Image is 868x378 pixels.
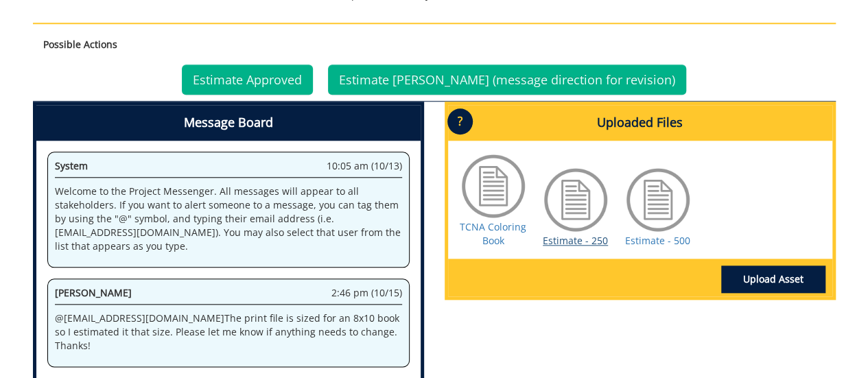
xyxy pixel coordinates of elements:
span: [PERSON_NAME] [55,286,132,299]
h4: Message Board [36,105,421,141]
p: Welcome to the Project Messenger. All messages will appear to all stakeholders. If you want to al... [55,185,402,253]
p: ? [447,108,473,134]
span: System [55,159,88,172]
a: Estimate - 500 [625,234,690,247]
span: 2:46 pm (10/15) [331,286,402,300]
strong: Possible Actions [43,38,117,51]
a: Estimate [PERSON_NAME] (message direction for revision) [328,64,686,95]
a: Estimate Approved [182,64,313,95]
a: Estimate - 250 [543,234,608,247]
a: Upload Asset [721,265,825,293]
p: @ [EMAIL_ADDRESS][DOMAIN_NAME] The print file is sized for an 8x10 book so I estimated it that si... [55,311,402,353]
a: TCNA Coloring Book [460,220,526,247]
span: 10:05 am (10/13) [327,159,402,173]
h4: Uploaded Files [448,105,832,141]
